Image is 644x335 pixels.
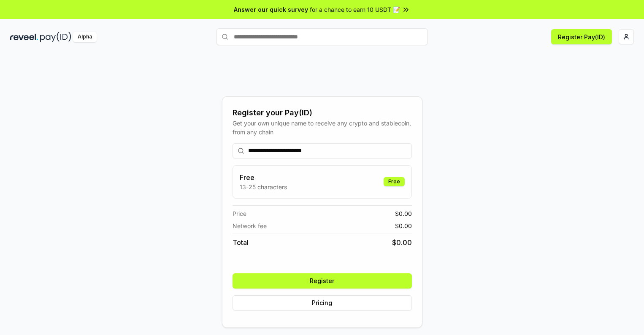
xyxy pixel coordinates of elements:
[233,119,412,136] div: Get your own unique name to receive any crypto and stablecoin, from any chain
[234,5,308,14] span: Answer our quick survey
[551,29,612,44] button: Register Pay(ID)
[233,107,412,119] div: Register your Pay(ID)
[392,237,412,248] span: $ 0.00
[233,273,412,289] button: Register
[233,295,412,310] button: Pricing
[233,237,249,248] span: Total
[40,32,71,42] img: pay_id
[73,32,97,42] div: Alpha
[395,221,412,230] span: $ 0.00
[240,172,287,182] h3: Free
[233,209,246,218] span: Price
[233,221,267,230] span: Network fee
[240,182,287,191] p: 13-25 characters
[395,209,412,218] span: $ 0.00
[384,177,405,186] div: Free
[10,32,38,42] img: reveel_dark
[310,5,400,14] span: for a chance to earn 10 USDT 📝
